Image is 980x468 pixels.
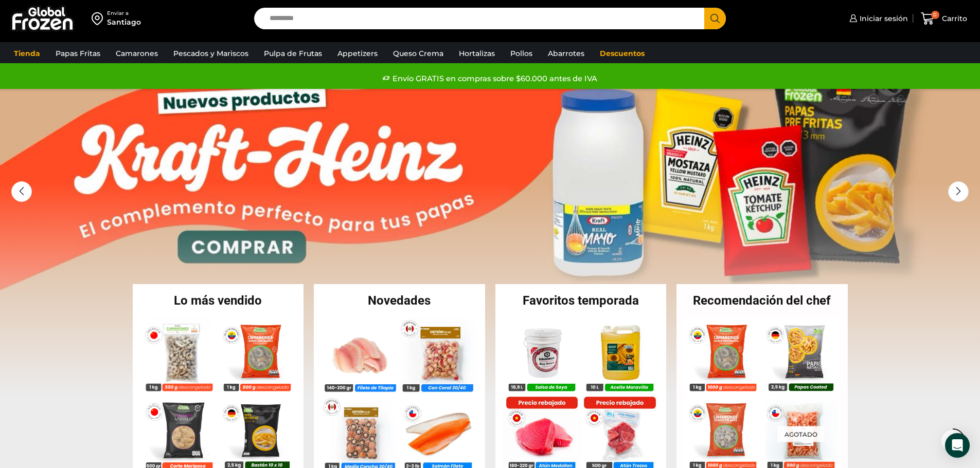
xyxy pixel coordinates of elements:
a: Hortalizas [454,44,500,63]
h2: Recomendación del chef [676,294,848,307]
a: Abarrotes [543,44,590,63]
span: Carrito [939,13,967,24]
a: Iniciar sesión [847,8,908,29]
a: Appetizers [332,44,383,63]
a: Tienda [9,44,45,63]
p: Agotado [777,426,825,442]
h2: Lo más vendido [133,294,304,307]
div: Santiago [107,17,141,27]
div: Open Intercom Messenger [945,433,970,458]
a: Camarones [111,44,163,63]
div: Enviar a [107,10,141,17]
h2: Novedades [314,294,485,307]
a: Descuentos [595,44,650,63]
a: Pollos [505,44,538,63]
h2: Favoritos temporada [495,294,667,307]
img: address-field-icon.svg [92,10,107,27]
a: 0 Carrito [918,7,970,31]
a: Pulpa de Frutas [259,44,327,63]
span: 0 [931,11,939,19]
div: Previous slide [11,181,32,202]
a: Papas Fritas [50,44,105,63]
span: Iniciar sesión [857,13,908,24]
a: Pescados y Mariscos [168,44,254,63]
button: Search button [704,8,726,29]
div: Next slide [948,181,969,202]
a: Queso Crema [388,44,449,63]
